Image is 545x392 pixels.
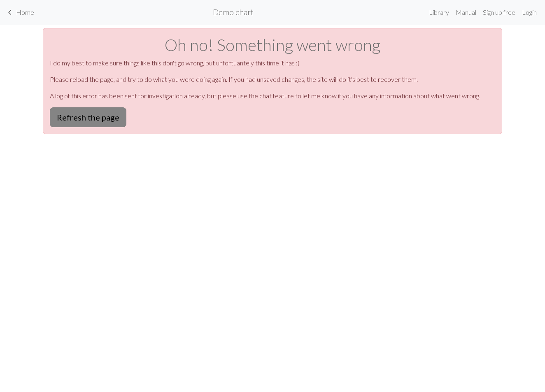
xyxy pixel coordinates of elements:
[213,7,254,17] h2: Demo chart
[519,4,540,21] a: Login
[50,35,495,55] h1: Oh no! Something went wrong
[5,7,15,18] span: keyboard_arrow_left
[16,8,34,16] span: Home
[5,5,34,19] a: Home
[452,4,480,21] a: Manual
[480,4,519,21] a: Sign up free
[426,4,452,21] a: Library
[50,74,495,84] p: Please reload the page, and try to do what you were doing again. If you had unsaved changes, the ...
[50,58,495,68] p: I do my best to make sure things like this don't go wrong, but unfortuantely this time it has :(
[50,107,126,127] button: Refresh the page
[50,91,495,101] p: A log of this error has been sent for investigation already, but please use the chat feature to l...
